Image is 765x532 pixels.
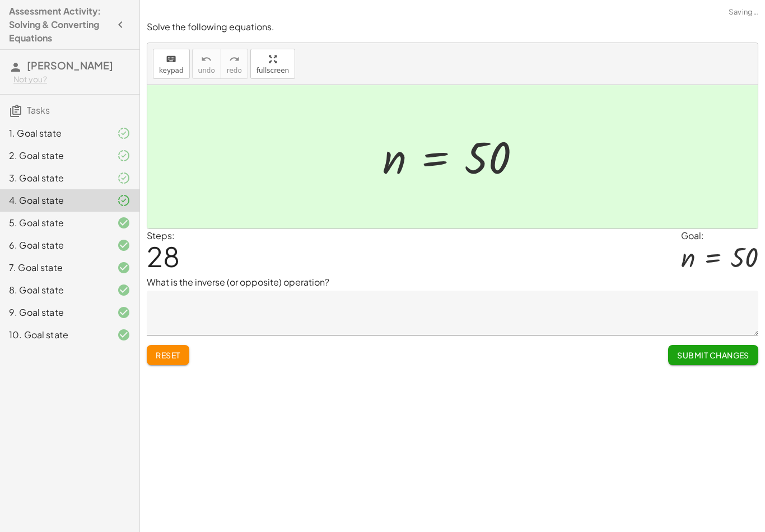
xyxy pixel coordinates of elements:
[250,49,295,79] button: fullscreen
[147,230,175,241] label: Steps:
[668,345,758,365] button: Submit Changes
[117,216,130,230] i: Task finished and correct.
[201,53,212,66] i: undo
[9,171,99,185] div: 3. Goal state
[9,306,99,319] div: 9. Goal state
[117,127,130,140] i: Task finished and part of it marked as correct.
[117,328,130,342] i: Task finished and correct.
[117,306,130,319] i: Task finished and correct.
[677,350,749,360] span: Submit Changes
[9,149,99,162] div: 2. Goal state
[117,171,130,185] i: Task finished and part of it marked as correct.
[729,7,758,18] span: Saving…
[9,4,110,45] h4: Assessment Activity: Solving & Converting Equations
[153,49,190,79] button: keyboardkeypad
[9,239,99,252] div: 6. Goal state
[147,239,180,273] span: 28
[27,59,113,72] span: [PERSON_NAME]
[117,194,130,207] i: Task finished and part of it marked as correct.
[156,350,180,360] span: Reset
[9,261,99,274] div: 7. Goal state
[117,261,130,274] i: Task finished and correct.
[147,21,758,34] p: Solve the following equations.
[147,345,189,365] button: Reset
[192,49,221,79] button: undoundo
[9,216,99,230] div: 5. Goal state
[9,127,99,140] div: 1. Goal state
[221,49,248,79] button: redoredo
[27,104,50,116] span: Tasks
[227,67,242,74] span: redo
[147,276,758,289] p: What is the inverse (or opposite) operation?
[198,67,215,74] span: undo
[117,283,130,297] i: Task finished and correct.
[166,53,176,66] i: keyboard
[159,67,184,74] span: keypad
[256,67,289,74] span: fullscreen
[9,194,99,207] div: 4. Goal state
[117,239,130,252] i: Task finished and correct.
[681,229,758,242] div: Goal:
[13,74,130,85] div: Not you?
[229,53,240,66] i: redo
[9,283,99,297] div: 8. Goal state
[9,328,99,342] div: 10. Goal state
[117,149,130,162] i: Task finished and part of it marked as correct.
